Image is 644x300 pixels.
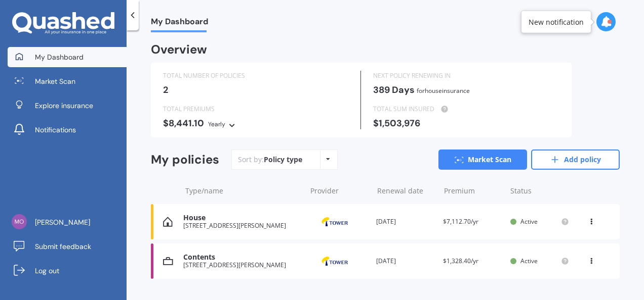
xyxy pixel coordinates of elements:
[520,257,538,265] span: Active
[310,186,369,196] div: Provider
[443,257,478,265] span: $1,328.40/yr
[183,262,301,269] div: [STREET_ADDRESS][PERSON_NAME]
[520,217,538,226] span: Active
[373,84,415,96] b: 389 Days
[8,47,127,67] a: My Dashboard
[377,186,436,196] div: Renewal date
[443,217,478,226] span: $7,112.70/yr
[35,266,59,276] span: Log out
[163,118,348,129] div: $8,441.10
[35,76,75,86] span: Market Scan
[8,95,127,116] a: Explore insurance
[208,119,225,129] div: Yearly
[35,52,84,62] span: My Dashboard
[531,149,620,170] a: Add policy
[8,261,127,281] a: Log out
[444,186,503,196] div: Premium
[12,214,27,229] img: bd0684723324f285f06e553d62d5541a
[163,85,348,95] div: 2
[151,153,219,167] div: My policies
[183,253,301,262] div: Contents
[309,252,360,271] img: Tower
[309,212,360,231] img: Tower
[529,17,584,27] div: New notification
[185,186,302,196] div: Type/name
[163,256,173,266] img: Contents
[8,236,127,257] a: Submit feedback
[8,212,127,232] a: [PERSON_NAME]
[35,217,90,227] span: [PERSON_NAME]
[151,17,208,30] span: My Dashboard
[438,149,527,170] a: Market Scan
[417,86,470,95] span: for House insurance
[163,104,348,114] div: TOTAL PREMIUMS
[35,241,91,252] span: Submit feedback
[510,186,569,196] div: Status
[376,217,435,227] div: [DATE]
[35,125,76,135] span: Notifications
[163,217,173,227] img: House
[264,155,302,165] div: Policy type
[35,101,93,111] span: Explore insurance
[373,118,559,128] div: $1,503,976
[8,71,127,91] a: Market Scan
[183,222,301,229] div: [STREET_ADDRESS][PERSON_NAME]
[8,120,127,140] a: Notifications
[183,214,301,222] div: House
[163,71,348,81] div: TOTAL NUMBER OF POLICIES
[373,71,559,81] div: NEXT POLICY RENEWING IN
[376,256,435,266] div: [DATE]
[151,44,207,55] div: Overview
[373,104,559,114] div: TOTAL SUM INSURED
[238,155,302,165] div: Sort by:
